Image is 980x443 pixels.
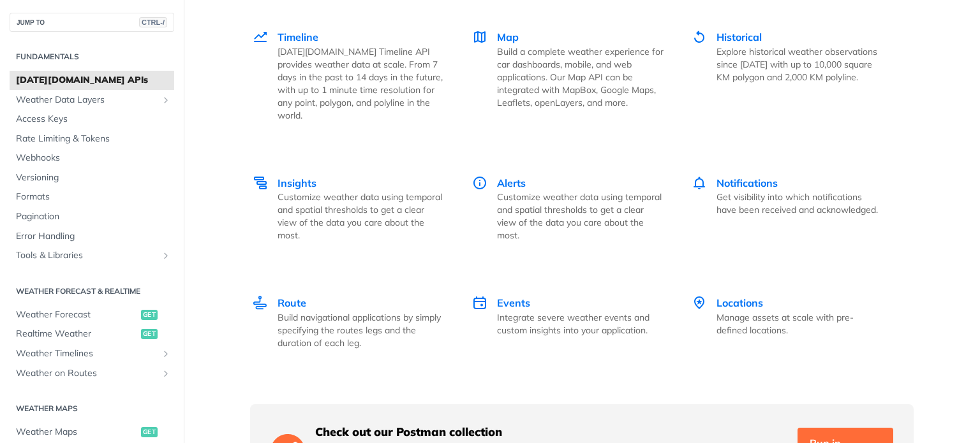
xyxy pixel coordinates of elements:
button: Show subpages for Weather Timelines [161,349,171,359]
span: Route [278,296,306,309]
p: Get visibility into which notifications have been received and acknowledged. [716,191,883,216]
span: Weather Maps [16,426,138,439]
span: Weather on Routes [16,367,158,380]
button: JUMP TOCTRL-/ [10,13,174,32]
span: Webhooks [16,152,171,164]
span: Realtime Weather [16,328,138,340]
a: Insights Insights Customize weather data using temporal and spatial thresholds to get a clear vie... [251,149,458,269]
span: Notifications [716,177,778,189]
a: Events Events Integrate severe weather events and custom insights into your application. [458,268,678,376]
img: Locations [692,295,707,310]
span: Access Keys [16,113,171,126]
img: Events [472,295,487,310]
button: Show subpages for Tools & Libraries [161,251,171,261]
span: Tools & Libraries [16,249,158,262]
h2: Weather Maps [10,403,174,414]
span: [DATE][DOMAIN_NAME] APIs [16,74,171,87]
span: get [141,427,158,437]
a: Alerts Alerts Customize weather data using temporal and spatial thresholds to get a clear view of... [458,149,678,269]
h2: Weather Forecast & realtime [10,286,174,297]
p: Build a complete weather experience for car dashboards, mobile, and web applications. Our Map API... [497,45,664,109]
button: Show subpages for Weather Data Layers [161,95,171,105]
p: [DATE][DOMAIN_NAME] Timeline API provides weather data at scale. From 7 days in the past to 14 da... [278,45,444,122]
span: Events [497,296,530,309]
p: Manage assets at scale with pre-defined locations. [716,311,883,337]
a: Versioning [10,168,174,187]
a: Access Keys [10,110,174,129]
a: Timeline Timeline [DATE][DOMAIN_NAME] Timeline API provides weather data at scale. From 7 days in... [251,3,458,149]
img: Historical [692,29,707,45]
a: Weather on RoutesShow subpages for Weather on Routes [10,364,174,383]
span: Locations [716,296,763,309]
img: Map [472,29,487,45]
span: Alerts [497,177,526,189]
img: Timeline [253,29,268,45]
p: Build navigational applications by simply specifying the routes legs and the duration of each leg. [278,311,444,349]
span: Timeline [278,31,318,43]
img: Insights [253,175,268,191]
a: Historical Historical Explore historical weather observations since [DATE] with up to 10,000 squa... [678,3,897,149]
img: Notifications [692,175,707,191]
span: Error Handling [16,230,171,243]
a: Weather Mapsget [10,423,174,442]
span: Historical [716,31,762,43]
span: Insights [278,177,316,189]
span: Weather Forecast [16,309,138,321]
p: Customize weather data using temporal and spatial thresholds to get a clear view of the data you ... [497,191,664,242]
a: Webhooks [10,149,174,168]
span: get [141,329,158,339]
span: Versioning [16,171,171,184]
a: Weather Forecastget [10,305,174,324]
a: Weather TimelinesShow subpages for Weather Timelines [10,344,174,363]
a: Weather Data LayersShow subpages for Weather Data Layers [10,91,174,110]
span: Formats [16,191,171,203]
img: Route [253,295,268,310]
a: Tools & LibrariesShow subpages for Tools & Libraries [10,246,174,265]
a: Notifications Notifications Get visibility into which notifications have been received and acknow... [678,149,897,269]
a: Formats [10,187,174,207]
button: Show subpages for Weather on Routes [161,368,171,379]
a: [DATE][DOMAIN_NAME] APIs [10,71,174,90]
span: Pagination [16,210,171,223]
a: Locations Locations Manage assets at scale with pre-defined locations. [678,268,897,376]
h5: Check out our Postman collection [315,425,787,440]
span: Rate Limiting & Tokens [16,133,171,145]
span: Weather Timelines [16,347,158,360]
a: Route Route Build navigational applications by simply specifying the routes legs and the duration... [251,268,458,376]
img: Alerts [472,175,487,191]
span: CTRL-/ [139,17,167,27]
span: get [141,310,158,320]
a: Error Handling [10,227,174,246]
a: Map Map Build a complete weather experience for car dashboards, mobile, and web applications. Our... [458,3,678,149]
h2: Fundamentals [10,51,174,62]
a: Realtime Weatherget [10,324,174,344]
p: Explore historical weather observations since [DATE] with up to 10,000 square KM polygon and 2,00... [716,45,883,84]
a: Rate Limiting & Tokens [10,129,174,149]
span: Map [497,31,519,43]
span: Weather Data Layers [16,94,158,106]
p: Customize weather data using temporal and spatial thresholds to get a clear view of the data you ... [278,191,444,242]
a: Pagination [10,207,174,226]
p: Integrate severe weather events and custom insights into your application. [497,311,664,337]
